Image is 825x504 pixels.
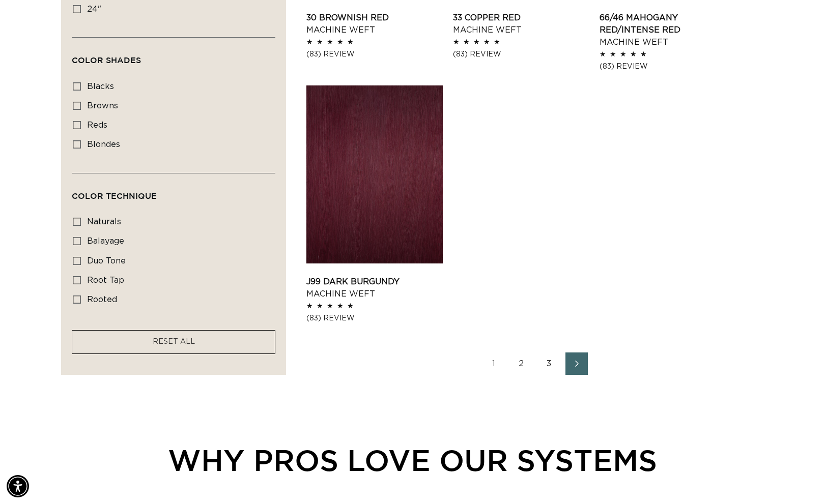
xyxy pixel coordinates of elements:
[538,352,560,375] a: Page 3
[87,102,118,110] span: browns
[7,475,29,497] div: Accessibility Menu
[87,257,126,265] span: duo tone
[87,218,121,226] span: naturals
[153,338,195,345] span: RESET ALL
[306,352,764,375] nav: Pagination
[72,55,141,65] span: Color Shades
[153,336,195,348] a: RESET ALL
[72,191,157,200] span: Color Technique
[72,38,275,74] summary: Color Shades (0 selected)
[61,438,764,482] div: WHY PROS LOVE OUR SYSTEMS
[87,295,117,304] span: rooted
[87,82,114,91] span: blacks
[483,352,505,375] a: Page 1
[306,12,443,36] a: 30 Brownish Red Machine Weft
[87,5,101,13] span: 24"
[72,173,275,210] summary: Color Technique (0 selected)
[306,276,443,300] a: J99 Dark Burgundy Machine Weft
[87,276,124,284] span: root tap
[87,141,120,149] span: blondes
[87,237,124,245] span: balayage
[565,352,588,375] a: Next page
[774,455,825,504] iframe: Chat Widget
[510,352,533,375] a: Page 2
[453,12,589,36] a: 33 Copper Red Machine Weft
[600,12,736,48] a: 66/46 Mahogany Red/Intense Red Machine Weft
[87,121,107,129] span: reds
